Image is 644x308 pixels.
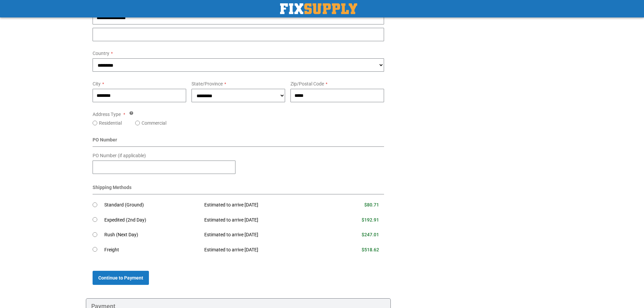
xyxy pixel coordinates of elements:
td: Expedited (2nd Day) [104,212,199,228]
td: Freight [104,242,199,257]
div: PO Number [93,136,384,147]
span: City [93,81,101,86]
span: $518.62 [362,247,379,252]
label: Residential [99,120,122,126]
span: State/Province [192,81,223,86]
a: store logo [280,3,357,14]
td: Estimated to arrive [DATE] [199,242,329,257]
td: Estimated to arrive [DATE] [199,212,329,228]
span: $192.91 [362,217,379,223]
td: Estimated to arrive [DATE] [199,228,329,243]
label: Commercial [142,120,166,126]
button: Continue to Payment [93,271,149,285]
td: Standard (Ground) [104,198,199,213]
span: $80.71 [364,202,379,207]
span: $247.01 [362,232,379,237]
span: Country [93,51,109,56]
span: Zip/Postal Code [290,81,324,86]
span: Continue to Payment [98,275,143,281]
img: Fix Industrial Supply [280,3,357,14]
div: Shipping Methods [93,184,384,194]
td: Rush (Next Day) [104,228,199,243]
span: PO Number (if applicable) [93,153,146,158]
td: Estimated to arrive [DATE] [199,198,329,213]
span: Address Type [93,112,121,117]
